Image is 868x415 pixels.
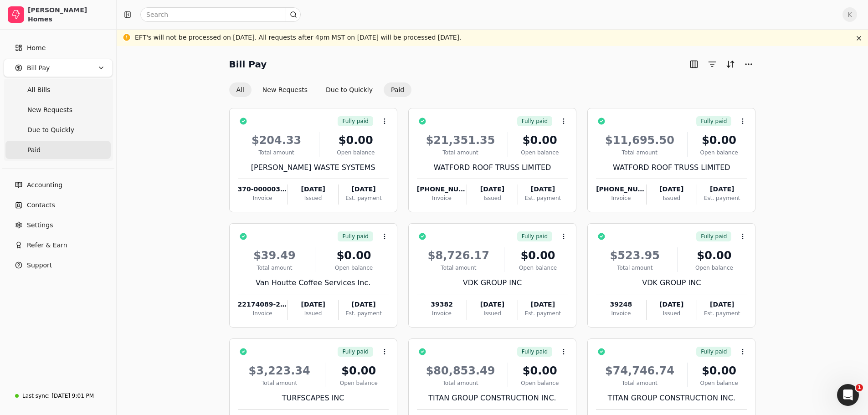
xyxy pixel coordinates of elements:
[518,300,568,309] div: [DATE]
[5,81,111,99] a: All Bills
[647,300,697,309] div: [DATE]
[323,132,389,149] div: $0.00
[27,180,62,190] span: Accounting
[27,220,53,230] span: Settings
[238,149,315,157] div: Total amount
[691,149,747,157] div: Open balance
[467,309,517,318] div: Issued
[238,162,389,173] div: [PERSON_NAME] WASTE SYSTEMS
[417,363,504,379] div: $80,853.49
[701,348,727,356] span: Fully paid
[522,117,548,125] span: Fully paid
[596,363,683,379] div: $74,746.74
[51,392,94,400] div: [DATE] 9:01 PM
[4,216,113,234] a: Settings
[518,184,568,194] div: [DATE]
[5,101,111,119] a: New Requests
[238,309,288,318] div: Invoice
[288,184,338,194] div: [DATE]
[508,264,568,272] div: Open balance
[238,393,389,404] div: TURFSCAPES INC
[342,232,368,241] span: Fully paid
[238,247,312,264] div: $39.49
[856,384,863,391] span: 1
[238,194,288,202] div: Invoice
[842,7,857,22] button: K
[318,82,380,97] button: Due to Quickly
[647,184,697,194] div: [DATE]
[238,132,315,149] div: $204.33
[596,264,673,272] div: Total amount
[135,33,462,42] div: EFT's will not be processed on [DATE]. All requests after 4pm MST on [DATE] will be processed [DA...
[4,256,113,274] button: Support
[28,5,108,24] div: [PERSON_NAME] Homes
[701,232,727,241] span: Fully paid
[238,264,312,272] div: Total amount
[319,247,388,264] div: $0.00
[697,309,747,318] div: Est. payment
[238,300,288,309] div: 22174089-2025
[4,196,113,214] a: Contacts
[837,384,859,406] iframe: Intercom live chat
[339,309,388,318] div: Est. payment
[27,200,55,210] span: Contacts
[288,300,338,309] div: [DATE]
[512,379,568,387] div: Open balance
[417,132,504,149] div: $21,351.35
[596,149,683,157] div: Total amount
[522,232,548,241] span: Fully paid
[512,149,568,157] div: Open balance
[508,247,568,264] div: $0.00
[596,393,747,404] div: TITAN GROUP CONSTRUCTION INC.
[417,194,467,202] div: Invoice
[22,392,50,400] div: Last sync:
[417,162,568,173] div: WATFORD ROOF TRUSS LIMITED
[596,379,683,387] div: Total amount
[27,261,52,270] span: Support
[339,184,388,194] div: [DATE]
[288,194,338,202] div: Issued
[4,388,113,404] a: Last sync:[DATE] 9:01 PM
[697,184,747,194] div: [DATE]
[238,379,321,387] div: Total amount
[27,63,50,73] span: Bill Pay
[417,379,504,387] div: Total amount
[467,300,517,309] div: [DATE]
[596,277,747,288] div: VDK GROUP INC
[681,247,747,264] div: $0.00
[417,300,467,309] div: 39382
[4,59,113,77] button: Bill Pay
[238,184,288,194] div: 370-0000036097
[384,82,411,97] button: Paid
[27,105,72,115] span: New Requests
[467,194,517,202] div: Issued
[697,300,747,309] div: [DATE]
[691,363,747,379] div: $0.00
[288,309,338,318] div: Issued
[417,309,467,318] div: Invoice
[691,379,747,387] div: Open balance
[417,247,500,264] div: $8,726.17
[647,309,697,318] div: Issued
[238,363,321,379] div: $3,223.34
[417,184,467,194] div: [PHONE_NUMBER]
[27,241,67,250] span: Refer & Earn
[339,194,388,202] div: Est. payment
[323,149,389,157] div: Open balance
[417,149,504,157] div: Total amount
[697,194,747,202] div: Est. payment
[681,264,747,272] div: Open balance
[27,145,41,155] span: Paid
[596,184,646,194] div: [PHONE_NUMBER]
[467,184,517,194] div: [DATE]
[27,125,74,135] span: Due to Quickly
[319,264,388,272] div: Open balance
[329,379,389,387] div: Open balance
[4,236,113,254] button: Refer & Earn
[647,194,697,202] div: Issued
[417,264,500,272] div: Total amount
[512,132,568,149] div: $0.00
[741,57,756,72] button: More
[417,277,568,288] div: VDK GROUP INC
